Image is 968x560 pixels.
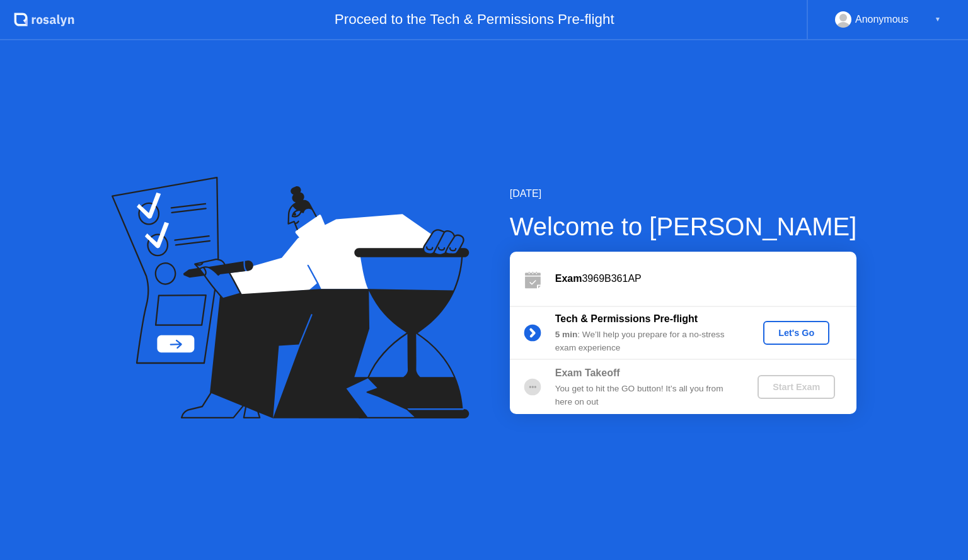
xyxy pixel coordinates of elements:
div: Anonymous [855,11,909,28]
button: Let's Go [763,321,829,345]
div: Start Exam [763,382,830,392]
button: Start Exam [758,375,835,399]
div: 3969B361AP [555,271,856,286]
div: : We’ll help you prepare for a no-stress exam experience [555,328,737,354]
b: Exam Takeoff [555,367,620,378]
b: Tech & Permissions Pre-flight [555,313,698,324]
b: Exam [555,273,582,284]
div: Let's Go [768,328,824,338]
div: Welcome to [PERSON_NAME] [510,208,857,245]
div: You get to hit the GO button! It’s all you from here on out [555,383,737,408]
div: [DATE] [510,186,857,201]
div: ▼ [935,11,941,28]
b: 5 min [555,330,578,339]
